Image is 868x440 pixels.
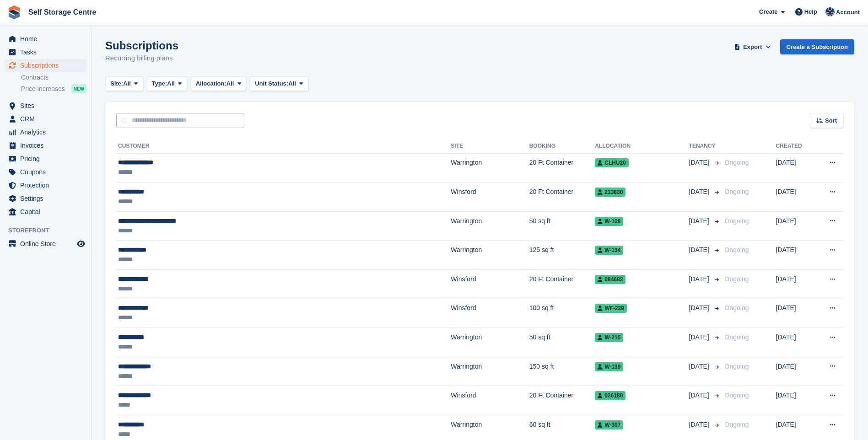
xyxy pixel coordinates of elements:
span: [DATE] [689,391,711,400]
a: Preview store [75,238,86,249]
td: 125 sq ft [529,241,595,270]
a: menu [5,99,86,112]
span: Protection [20,179,75,192]
span: [DATE] [689,216,711,226]
span: [DATE] [689,245,711,255]
td: [DATE] [776,299,815,328]
span: [DATE] [689,420,711,429]
span: Ongoing [725,275,749,283]
span: W-215 [595,333,623,342]
td: [DATE] [776,153,815,182]
button: Type: All [147,76,187,91]
a: menu [5,59,86,72]
span: Subscriptions [20,59,75,72]
p: Recurring billing plans [105,53,178,64]
a: Create a Subscription [780,39,854,54]
button: Site: All [105,76,143,91]
span: Ongoing [725,363,749,370]
a: menu [5,139,86,152]
span: Ongoing [725,188,749,195]
td: [DATE] [776,386,815,415]
span: Site: [110,79,123,88]
span: Online Store [20,237,75,250]
td: 50 sq ft [529,328,595,357]
button: Allocation: All [191,76,247,91]
td: 20 Ft Container [529,153,595,182]
span: All [226,79,234,88]
span: 213830 [595,188,625,197]
img: Clair Cole [825,7,835,16]
td: 100 sq ft [529,299,595,328]
a: menu [5,205,86,218]
td: Warrington [451,211,529,241]
a: menu [5,237,86,250]
span: Invoices [20,139,75,152]
span: Ongoing [725,246,749,253]
td: 50 sq ft [529,211,595,241]
span: Analytics [20,126,75,139]
span: CLHU20 [595,158,629,167]
span: W-307 [595,420,623,429]
td: Warrington [451,153,529,182]
span: W-108 [595,217,623,226]
td: Winsford [451,270,529,299]
td: Warrington [451,357,529,386]
h1: Subscriptions [105,39,178,52]
button: Export [733,39,773,54]
span: [DATE] [689,303,711,313]
td: Winsford [451,299,529,328]
td: Warrington [451,241,529,270]
a: menu [5,179,86,192]
a: menu [5,166,86,178]
a: menu [5,152,86,165]
td: Winsford [451,386,529,415]
td: 20 Ft Container [529,270,595,299]
th: Created [776,139,815,154]
a: menu [5,113,86,125]
a: menu [5,46,86,59]
a: menu [5,192,86,205]
th: Allocation [595,139,689,154]
span: Create [759,7,777,16]
span: Ongoing [725,159,749,166]
td: 20 Ft Container [529,386,595,415]
span: CRM [20,113,75,125]
span: Tasks [20,46,75,59]
span: Account [836,8,860,17]
span: All [123,79,131,88]
span: Sort [825,116,837,125]
td: [DATE] [776,241,815,270]
a: menu [5,126,86,139]
span: Allocation: [196,79,226,88]
span: W-139 [595,362,623,371]
span: Storefront [8,226,91,235]
td: [DATE] [776,357,815,386]
span: [DATE] [689,187,711,197]
a: Self Storage Centre [25,5,100,20]
td: Warrington [451,328,529,357]
span: Ongoing [725,421,749,428]
span: Type: [152,79,167,88]
span: 084682 [595,275,625,284]
span: [DATE] [689,274,711,284]
td: [DATE] [776,182,815,212]
th: Site [451,139,529,154]
td: [DATE] [776,211,815,241]
span: Ongoing [725,333,749,341]
span: Price increases [21,85,65,93]
td: 150 sq ft [529,357,595,386]
span: W-134 [595,246,623,255]
span: All [167,79,175,88]
span: Pricing [20,152,75,165]
span: Coupons [20,166,75,178]
a: menu [5,32,86,45]
span: Ongoing [725,392,749,399]
th: Customer [116,139,451,154]
span: All [288,79,296,88]
button: Unit Status: All [250,76,308,91]
td: [DATE] [776,270,815,299]
span: WF-229 [595,304,627,313]
div: NEW [71,84,86,93]
span: [DATE] [689,158,711,167]
td: Winsford [451,182,529,212]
